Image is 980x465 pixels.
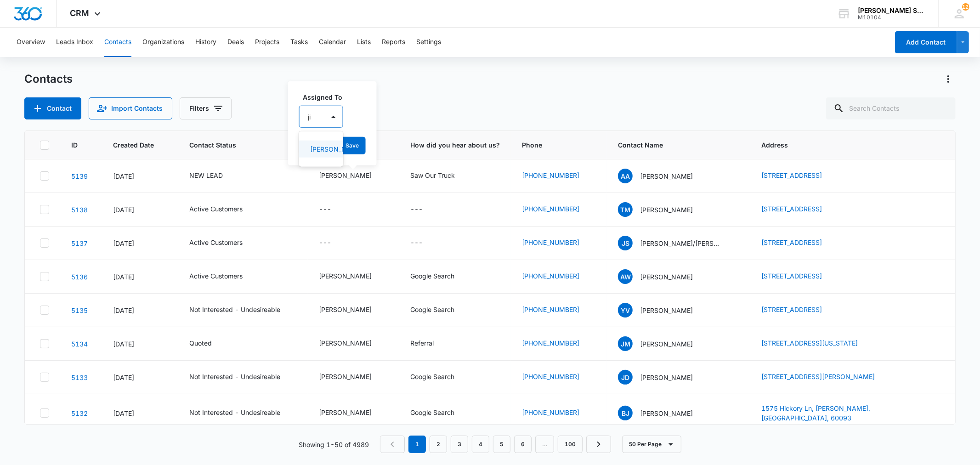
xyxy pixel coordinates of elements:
[618,269,633,284] span: AW
[227,28,244,57] button: Deals
[195,28,216,57] button: History
[761,306,822,313] a: [STREET_ADDRESS]
[319,271,388,282] div: Assigned To - Jim McDevitt - Select to Edit Field
[640,272,693,282] p: [PERSON_NAME]
[319,372,372,381] div: [PERSON_NAME]
[618,303,709,318] div: Contact Name - Yasel Valladares - Select to Edit Field
[319,204,348,215] div: Assigned To - - Select to Edit Field
[319,238,348,249] div: Assigned To - - Select to Edit Field
[761,373,875,380] a: [STREET_ADDRESS][PERSON_NAME]
[522,305,579,314] a: [PHONE_NUMBER]
[319,170,388,181] div: Assigned To - Kenneth Florman - Select to Edit Field
[71,306,88,314] a: Navigate to contact details page for Yasel Valladares
[319,408,388,419] div: Assigned To - Kenneth Florman - Select to Edit Field
[89,97,172,119] button: Import Contacts
[430,436,447,453] a: Page 2
[410,408,454,417] div: Google Search
[319,170,372,180] div: [PERSON_NAME]
[380,436,611,453] nav: Pagination
[640,306,693,315] p: [PERSON_NAME]
[319,238,331,249] div: ---
[618,236,633,250] span: JS
[113,373,167,382] div: [DATE]
[113,140,154,150] span: Created Date
[339,137,366,154] button: Save
[70,8,90,18] span: CRM
[319,28,346,57] button: Calendar
[189,271,259,282] div: Contact Status - Active Customers - Select to Edit Field
[410,305,471,316] div: How did you hear about us? - Google Search - Select to Edit Field
[558,436,583,453] a: Page 100
[640,408,693,418] p: [PERSON_NAME]
[71,273,88,281] a: Navigate to contact details page for Andrea Williamson
[319,338,388,349] div: Assigned To - Brian Johnston - Select to Edit Field
[618,303,633,318] span: YV
[71,140,78,150] span: ID
[761,271,838,282] div: Address - 1901 Buffalo Bend, Lewisville, TX, 75067 - Select to Edit Field
[618,202,633,217] span: TM
[189,408,297,419] div: Contact Status - Not Interested - Undesireable - Select to Edit Field
[522,372,579,381] a: [PHONE_NUMBER]
[24,97,81,119] button: Add Contact
[640,339,693,349] p: [PERSON_NAME]
[962,3,969,11] span: 125
[17,28,45,57] button: Overview
[189,338,228,349] div: Contact Status - Quoted - Select to Edit Field
[410,338,434,348] div: Referral
[71,172,88,180] a: Navigate to contact details page for Archibald Agyemang
[618,169,709,183] div: Contact Name - Archibald Agyemang - Select to Edit Field
[410,408,471,419] div: How did you hear about us? - Google Search - Select to Edit Field
[113,205,167,215] div: [DATE]
[189,140,283,150] span: Contact Status
[189,338,212,348] div: Quoted
[319,305,372,314] div: [PERSON_NAME]
[522,204,579,214] a: [PHONE_NUMBER]
[618,169,633,183] span: AA
[522,271,579,281] a: [PHONE_NUMBER]
[410,170,471,181] div: How did you hear about us? - Saw Our Truck - Select to Edit Field
[142,28,184,57] button: Organizations
[522,338,579,348] a: [PHONE_NUMBER]
[113,408,167,418] div: [DATE]
[303,92,347,102] label: Assigned To
[522,408,596,419] div: Phone - (312) 480-5684 - Select to Edit Field
[299,440,369,449] p: Showing 1-50 of 4989
[761,339,858,347] a: [STREET_ADDRESS][US_STATE]
[640,171,693,181] p: [PERSON_NAME]
[56,28,93,57] button: Leads Inbox
[319,204,331,215] div: ---
[962,3,969,11] div: notifications count
[522,372,596,383] div: Phone - (847) 848-1844 - Select to Edit Field
[410,204,423,215] div: ---
[640,238,723,248] p: [PERSON_NAME]/[PERSON_NAME]
[410,238,439,249] div: How did you hear about us? - - Select to Edit Field
[71,374,88,381] a: Navigate to contact details page for Jason Daluga
[71,239,88,247] a: Navigate to contact details page for John/chris Sullivan
[189,305,297,316] div: Contact Status - Not Interested - Undesireable - Select to Edit Field
[410,271,454,281] div: Google Search
[113,306,167,315] div: [DATE]
[618,236,739,250] div: Contact Name - John/chris Sullivan - Select to Edit Field
[618,370,633,385] span: JD
[586,436,611,453] a: Next Page
[514,436,532,453] a: Page 6
[941,72,956,86] button: Actions
[189,238,243,247] div: Active Customers
[290,28,308,57] button: Tasks
[189,204,259,215] div: Contact Status - Active Customers - Select to Edit Field
[180,97,232,119] button: Filters
[410,305,454,314] div: Google Search
[618,269,709,284] div: Contact Name - Andrea Williamson - Select to Edit Field
[618,406,633,420] span: BJ
[382,28,405,57] button: Reports
[71,409,88,417] a: Navigate to contact details page for Brad Jaros
[522,238,579,247] a: [PHONE_NUMBER]
[522,305,596,316] div: Phone - (773) 801-6955 - Select to Edit Field
[761,372,891,383] div: Address - 6 S George St, Mount Prospect, IL, 60056 - Select to Edit Field
[408,436,426,453] em: 1
[416,28,441,57] button: Settings
[104,28,131,57] button: Contacts
[319,408,372,417] div: [PERSON_NAME]
[522,271,596,282] div: Phone - (469) 534-9434 - Select to Edit Field
[622,436,681,453] button: 50 Per Page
